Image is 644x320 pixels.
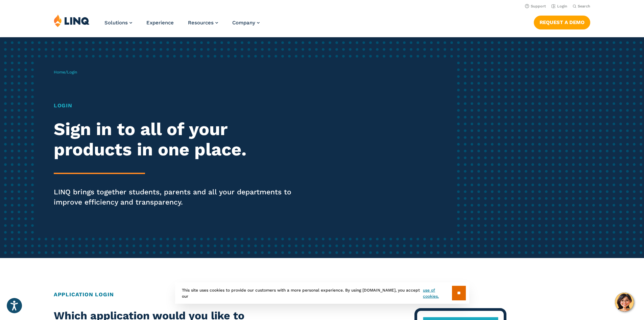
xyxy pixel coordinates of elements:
[54,14,90,27] img: LINQ | K‑12 Software
[104,20,128,26] span: Solutions
[54,102,302,110] h1: Login
[54,70,65,74] a: Home
[175,282,469,304] div: This site uses cookies to provide our customers with a more personal experience. By using [DOMAIN...
[232,20,260,26] a: Company
[54,70,77,74] span: /
[54,187,302,207] p: LINQ brings together students, parents and all your departments to improve efficiency and transpa...
[54,291,590,299] h2: Application Login
[67,70,77,74] span: Login
[104,14,260,37] nav: Primary Navigation
[188,20,218,26] a: Resources
[423,287,452,299] a: use of cookies.
[232,20,255,26] span: Company
[534,14,590,29] nav: Button Navigation
[146,20,174,26] a: Experience
[525,4,546,8] a: Support
[578,4,590,8] span: Search
[573,4,590,9] button: Open Search Bar
[54,119,302,160] h2: Sign in to all of your products in one place.
[104,20,132,26] a: Solutions
[615,293,634,312] button: Hello, have a question? Let’s chat.
[551,4,567,8] a: Login
[534,16,590,29] a: Request a Demo
[188,20,214,26] span: Resources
